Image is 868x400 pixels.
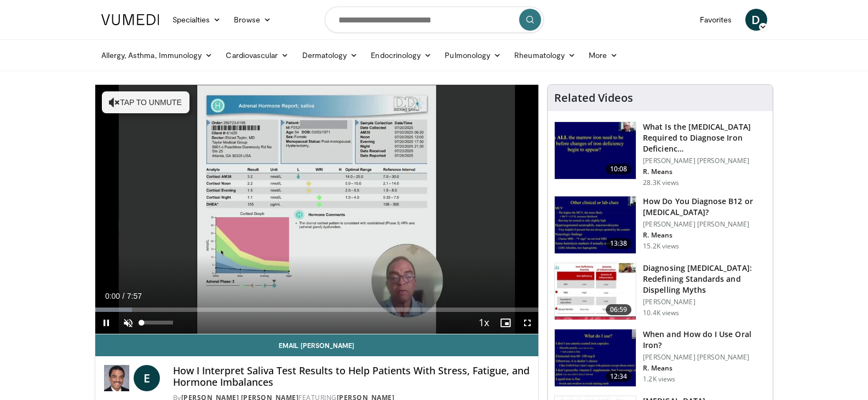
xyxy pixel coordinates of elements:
p: R. Means [643,167,766,176]
a: E [134,365,160,391]
div: Volume Level [142,321,173,324]
a: Pulmonology [438,44,508,66]
button: Pause [95,312,117,334]
p: [PERSON_NAME] [PERSON_NAME] [643,156,766,165]
p: 28.3K views [643,178,679,187]
span: 0:00 [105,292,120,300]
button: Unmute [117,312,139,334]
h3: How Do You Diagnose B12 or [MEDICAL_DATA]? [643,196,766,218]
h3: When and How do I Use Oral Iron? [643,329,766,351]
img: 4e9eeae5-b6a7-41be-a190-5c4e432274eb.150x105_q85_crop-smart_upscale.jpg [555,329,636,386]
a: Cardiovascular [219,44,295,66]
h4: Related Videos [554,91,633,105]
p: R. Means [643,364,766,373]
p: [PERSON_NAME] [PERSON_NAME] [643,353,766,362]
span: 12:34 [606,371,632,382]
a: 06:59 Diagnosing [MEDICAL_DATA]: Redefining Standards and Dispelling Myths [PERSON_NAME] 10.4K views [554,263,766,321]
img: VuMedi Logo [101,14,159,25]
p: [PERSON_NAME] [643,298,766,306]
h3: Diagnosing [MEDICAL_DATA]: Redefining Standards and Dispelling Myths [643,263,766,295]
input: Search topics, interventions [325,7,544,33]
h3: What Is the [MEDICAL_DATA] Required to Diagnose Iron Deficienc… [643,121,766,154]
a: Specialties [166,9,228,31]
a: Email [PERSON_NAME] [95,334,539,356]
img: 172d2151-0bab-4046-8dbc-7c25e5ef1d9f.150x105_q85_crop-smart_upscale.jpg [555,196,636,253]
button: Fullscreen [516,312,538,334]
p: 1.2K views [643,375,675,384]
a: Favorites [693,9,739,31]
button: Tap to unmute [102,91,189,113]
a: Dermatology [296,44,365,66]
img: f7929ac2-4813-417a-bcb3-dbabb01c513c.150x105_q85_crop-smart_upscale.jpg [555,263,636,320]
p: R. Means [643,231,766,240]
span: 10:08 [606,164,632,175]
a: Allergy, Asthma, Immunology [95,44,220,66]
a: Browse [227,9,278,31]
a: 10:08 What Is the [MEDICAL_DATA] Required to Diagnose Iron Deficienc… [PERSON_NAME] [PERSON_NAME]... [554,121,766,187]
span: / [123,292,125,300]
button: Playback Rate [473,312,495,334]
a: Rheumatology [508,44,582,66]
button: Enable picture-in-picture mode [495,312,516,334]
p: 15.2K views [643,242,679,251]
span: 7:57 [127,292,142,300]
img: 15adaf35-b496-4260-9f93-ea8e29d3ece7.150x105_q85_crop-smart_upscale.jpg [555,122,636,179]
img: Dr. Eldred B. Taylor [104,365,129,391]
div: Progress Bar [95,308,539,312]
a: More [582,44,624,66]
a: 13:38 How Do You Diagnose B12 or [MEDICAL_DATA]? [PERSON_NAME] [PERSON_NAME] R. Means 15.2K views [554,196,766,254]
span: 13:38 [606,238,632,249]
h4: How I Interpret Saliva Test Results to Help Patients With Stress, Fatigue, and Hormone Imbalances [173,365,530,389]
p: 10.4K views [643,309,679,317]
p: [PERSON_NAME] [PERSON_NAME] [643,220,766,229]
a: D [745,9,767,31]
span: 06:59 [606,304,632,315]
a: 12:34 When and How do I Use Oral Iron? [PERSON_NAME] [PERSON_NAME] R. Means 1.2K views [554,329,766,387]
a: Endocrinology [364,44,438,66]
video-js: Video Player [95,85,539,334]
